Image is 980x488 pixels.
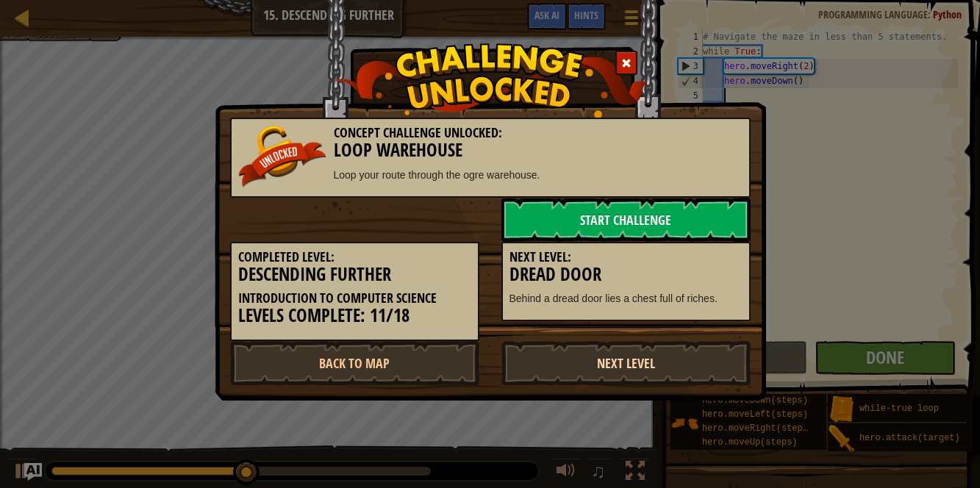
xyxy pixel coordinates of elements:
img: unlocked_banner.png [238,126,326,187]
p: Loop your route through the ogre warehouse. [238,168,743,182]
a: Next Level [501,341,751,385]
img: challenge_unlocked.png [332,43,648,118]
h5: Introduction to Computer Science [238,291,471,306]
h3: Loop Warehouse [238,140,743,160]
span: Concept Challenge Unlocked: [334,123,502,142]
h3: Dread Door [509,265,743,284]
h3: Descending Further [238,265,471,284]
a: Back to Map [230,341,479,385]
a: Start Challenge [501,198,751,242]
p: Behind a dread door lies a chest full of riches. [509,291,743,306]
h3: Levels Complete: 11/18 [238,306,471,326]
h5: Completed Level: [238,250,471,265]
h5: Next Level: [509,250,743,265]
